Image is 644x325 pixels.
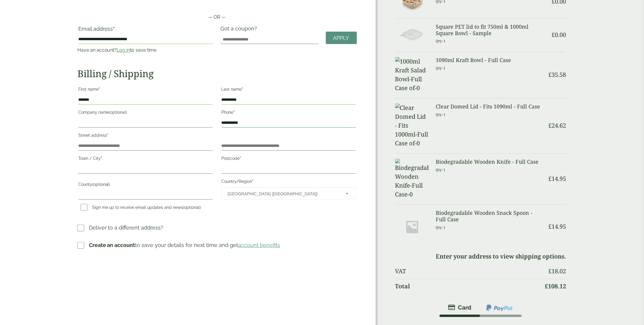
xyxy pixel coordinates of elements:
label: Phone [222,108,356,118]
span: £ [552,31,555,39]
label: Last name [222,85,356,95]
label: County [78,180,213,190]
bdi: 108.12 [545,282,566,290]
abbr: required [240,156,241,161]
h3: Clear Domed Lid - Fits 1090ml - Full Case [436,103,541,110]
label: Sign me up to receive email updates and news [78,205,204,212]
span: £ [548,121,552,129]
abbr: required [113,26,115,32]
img: ppcp-gateway.png [486,304,513,312]
h3: Biodegradable Wooden Knife - Full Case [436,159,541,165]
img: Biodegradable Wooden Knife-Full Case-0 [395,159,429,199]
label: Got a coupon? [221,25,260,35]
th: VAT [395,264,541,278]
bdi: 18.02 [548,267,566,275]
bdi: 14.95 [548,222,566,230]
input: Sign me up to receive email updates and news(optional) [81,204,87,211]
small: Qty: 1 [436,168,446,172]
span: £ [545,282,548,290]
h2: Billing / Shipping [77,68,357,79]
span: £ [548,71,552,79]
small: Qty: 1 [436,112,446,117]
img: Clear Domed Lid - Fits 1000ml-Full Case of-0 [395,103,429,148]
bdi: 35.58 [548,71,566,79]
img: 1000ml Kraft Salad Bowl-Full Case of-0 [395,57,429,92]
h3: Square PET lid to fit 750ml & 1000ml Square Bowl - Sample [436,24,541,36]
h3: Biodegradable Wooden Snack Spoon - Full Case [436,210,541,222]
h3: 1090ml Kraft Bowl - Full Case [436,57,541,64]
span: Apply [333,35,349,41]
label: Email address [78,26,213,35]
span: £ [548,222,552,230]
a: account benefits [238,242,280,248]
td: Enter your address to view shipping options. [395,249,566,264]
abbr: required [107,133,108,138]
abbr: required [252,179,254,184]
span: United Kingdom (UK) [228,188,338,200]
label: First name [78,85,213,95]
label: Town / City [78,154,213,164]
span: (optional) [183,205,201,210]
p: — OR — [77,14,357,21]
img: Placeholder [395,210,429,243]
label: Street address [78,131,213,141]
p: Deliver to a different address? [89,224,164,232]
p: Have an account? to save time [77,47,214,54]
abbr: required [242,87,243,92]
p: to save your details for next time and get [89,241,280,249]
abbr: required [234,110,235,115]
strong: Create an account [89,242,135,248]
small: Qty: 1 [436,225,446,230]
label: Country/Region [222,177,356,187]
th: Total [395,279,541,293]
span: £ [548,267,552,275]
a: Apply [326,32,357,44]
label: Company name [78,108,213,118]
abbr: required [99,87,100,92]
span: £ [548,175,552,183]
span: (optional) [92,182,110,187]
span: (optional) [109,110,127,115]
bdi: 24.62 [548,121,566,129]
bdi: 0.00 [552,31,566,39]
a: Log in [117,47,130,53]
small: Qty: 1 [436,66,446,70]
label: Postcode [222,154,356,164]
abbr: required [101,156,102,161]
small: Qty: 1 [436,39,446,43]
bdi: 14.95 [548,175,566,183]
img: stripe.png [448,304,471,311]
span: Country/Region [222,187,356,200]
